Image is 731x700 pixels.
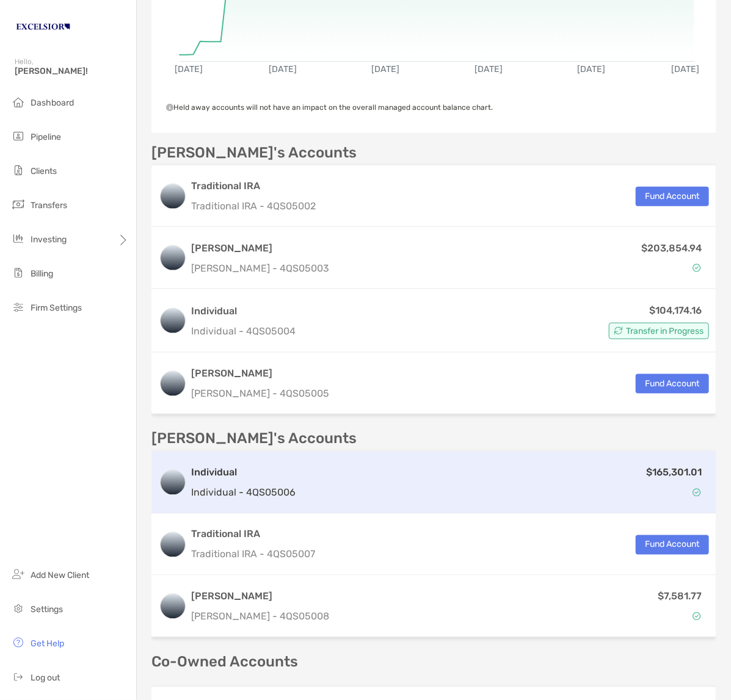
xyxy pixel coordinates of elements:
[191,261,329,276] p: [PERSON_NAME] - 4QS05003
[11,95,26,109] img: dashboard icon
[191,466,296,480] h3: Individual
[269,65,297,75] text: [DATE]
[372,65,400,75] text: [DATE]
[636,187,709,206] button: Fund Account
[191,386,329,401] p: [PERSON_NAME] - 4QS05005
[693,612,701,621] img: Account Status icon
[475,65,503,75] text: [DATE]
[11,265,26,280] img: billing icon
[191,366,329,381] h3: [PERSON_NAME]
[11,231,26,246] img: investing icon
[151,655,716,670] p: Co-Owned Accounts
[31,166,57,176] span: Clients
[191,547,315,562] p: Traditional IRA - 4QS05007
[626,328,704,334] span: Transfer in Progress
[31,269,53,279] span: Billing
[161,184,185,209] img: logo account
[11,669,26,684] img: logout icon
[693,488,701,497] img: Account Status icon
[191,323,296,339] p: Individual - 4QS05004
[658,589,702,604] p: $7,581.77
[151,145,357,161] p: [PERSON_NAME]'s Accounts
[31,673,60,683] span: Log out
[15,66,129,76] span: [PERSON_NAME]!
[614,327,623,335] img: Account Status icon
[31,200,67,211] span: Transfers
[636,535,709,555] button: Fund Account
[191,179,316,193] h3: Traditional IRA
[578,65,606,75] text: [DATE]
[191,198,316,214] p: Traditional IRA - 4QS05002
[161,594,185,619] img: logo account
[191,527,315,542] h3: Traditional IRA
[11,129,26,143] img: pipeline icon
[161,471,185,495] img: logo account
[15,5,71,49] img: Zoe Logo
[151,431,357,447] p: [PERSON_NAME]'s Accounts
[166,103,493,112] span: Held away accounts will not have an impact on the overall managed account balance chart.
[191,304,296,319] h3: Individual
[31,638,64,649] span: Get Help
[175,65,203,75] text: [DATE]
[161,533,185,557] img: logo account
[31,303,82,313] span: Firm Settings
[191,485,296,500] p: Individual - 4QS05006
[649,303,702,318] p: $104,174.16
[191,590,329,604] h3: [PERSON_NAME]
[31,132,61,142] span: Pipeline
[672,65,700,75] text: [DATE]
[31,604,63,615] span: Settings
[31,98,74,108] span: Dashboard
[191,241,329,256] h3: [PERSON_NAME]
[11,567,26,582] img: add_new_client icon
[191,609,329,624] p: [PERSON_NAME] - 4QS05008
[11,163,26,178] img: clients icon
[693,264,701,272] img: Account Status icon
[31,570,89,580] span: Add New Client
[11,601,26,616] img: settings icon
[11,300,26,314] img: firm-settings icon
[11,197,26,212] img: transfers icon
[161,246,185,270] img: logo account
[641,240,702,256] p: $203,854.94
[636,374,709,394] button: Fund Account
[161,372,185,396] img: logo account
[31,234,67,245] span: Investing
[161,309,185,333] img: logo account
[11,635,26,650] img: get-help icon
[646,465,702,480] p: $165,301.01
